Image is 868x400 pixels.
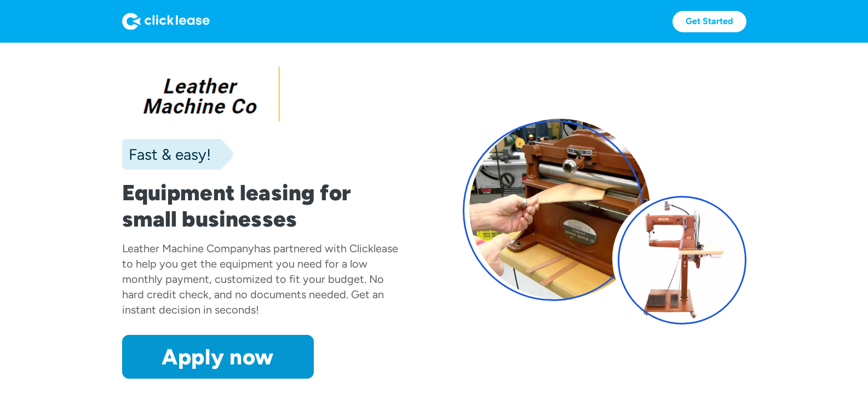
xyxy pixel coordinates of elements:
a: Get Started [672,11,746,32]
img: Logo [122,13,210,30]
h1: Equipment leasing for small businesses [122,179,406,232]
div: Fast & easy! [122,143,211,165]
a: Apply now [122,335,314,379]
div: Leather Machine Company [122,242,254,255]
div: has partnered with Clicklease to help you get the equipment you need for a low monthly payment, c... [122,242,398,316]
